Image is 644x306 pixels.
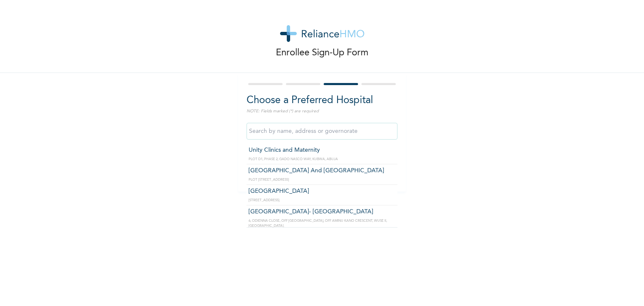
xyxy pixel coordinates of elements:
[249,198,395,203] p: [STREET_ADDRESS].
[280,25,364,42] img: logo
[276,46,369,60] p: Enrollee Sign-Up Form
[249,166,395,175] p: [GEOGRAPHIC_DATA] And [GEOGRAPHIC_DATA]
[247,108,397,114] p: NOTE: Fields marked (*) are required
[249,177,395,182] p: PLOT [STREET_ADDRESS]
[249,157,395,162] p: PLOT D1, PHASE 2, GADO NASCO WAY, KUBWA, ABUJA
[249,146,395,155] p: Unity Clinics and Maternity
[247,123,397,140] input: Search by name, address or governorate
[249,207,395,216] p: [GEOGRAPHIC_DATA]- [GEOGRAPHIC_DATA]
[249,218,395,228] p: 6, ODIENNA CLOSE, OFF [GEOGRAPHIC_DATA], OFF AMINU KANO CRESCENT, WUSE II, [GEOGRAPHIC_DATA].
[247,93,397,108] h2: Choose a Preferred Hospital
[249,187,395,196] p: [GEOGRAPHIC_DATA]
